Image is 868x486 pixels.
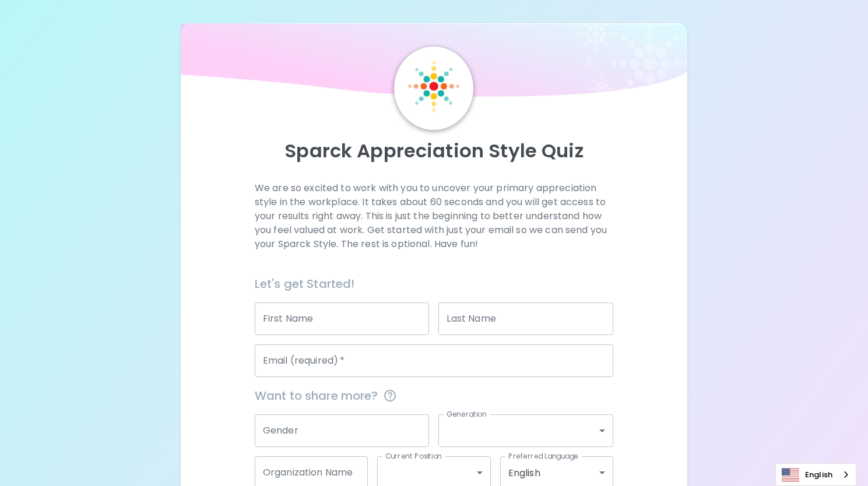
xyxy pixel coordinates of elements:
p: We are so excited to work with you to uncover your primary appreciation style in the workplace. I... [255,181,613,251]
aside: Language selected: English [775,463,856,486]
label: Current Position [385,451,442,461]
div: Language [775,463,856,486]
svg: This information is completely confidential and only used for aggregated appreciation studies at ... [383,389,397,403]
label: Preferred Language [508,451,578,461]
img: Sparck Logo [408,61,459,112]
h6: Let's get Started! [255,274,613,293]
span: Want to share more? [255,386,613,405]
p: Sparck Appreciation Style Quiz [195,139,673,163]
img: wave [181,23,687,103]
label: Generation [447,409,487,419]
a: English [776,464,856,485]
